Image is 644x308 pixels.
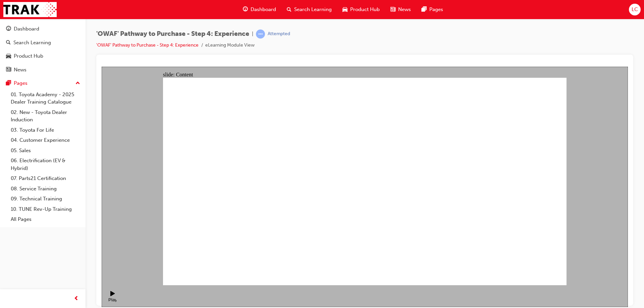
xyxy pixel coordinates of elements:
button: Pages [3,77,83,89]
a: news-iconNews [385,3,416,16]
div: Product Hub [14,52,43,60]
span: news-icon [390,5,395,14]
a: News [3,64,83,76]
div: News [14,66,26,74]
span: Search Learning [294,6,332,13]
div: playback controls [3,219,15,240]
a: Dashboard [3,23,83,35]
span: car-icon [342,5,347,14]
div: Play (Ctrl+Alt+P) [5,231,17,241]
a: 09. Technical Training [8,194,83,204]
span: pages-icon [6,80,11,86]
a: All Pages [8,214,83,225]
a: 06. Electrification (EV & Hybrid) [8,156,83,173]
span: Pages [429,6,443,13]
span: 'OWAF' Pathway to Purchase - Step 4: Experience [96,30,249,38]
li: eLearning Module View [205,42,255,49]
a: 05. Sales [8,145,83,156]
span: guage-icon [243,5,248,14]
div: Pages [14,79,28,87]
a: search-iconSearch Learning [281,3,337,16]
span: car-icon [6,53,11,59]
span: Product Hub [350,6,380,13]
a: 02. New - Toyota Dealer Induction [8,107,83,125]
button: Play (Ctrl+Alt+P) [3,224,15,235]
a: 01. Toyota Academy - 2025 Dealer Training Catalogue [8,89,83,107]
span: up-icon [75,79,80,88]
a: 03. Toyota For Life [8,125,83,135]
div: Search Learning [13,39,51,47]
span: News [398,6,411,13]
span: pages-icon [422,5,427,14]
button: DashboardSearch LearningProduct HubNews [3,21,83,77]
div: Dashboard [14,25,39,33]
span: news-icon [6,67,11,73]
a: guage-iconDashboard [237,3,281,16]
span: search-icon [6,40,11,46]
span: learningRecordVerb_ATTEMPT-icon [256,29,265,39]
a: pages-iconPages [416,3,448,16]
span: | [252,30,253,38]
a: 10. TUNE Rev-Up Training [8,204,83,214]
button: LC [629,4,641,15]
img: Trak [3,2,57,17]
a: car-iconProduct Hub [337,3,385,16]
a: 04. Customer Experience [8,135,83,145]
a: Product Hub [3,50,83,62]
a: Search Learning [3,37,83,49]
a: 'OWAF' Pathway to Purchase - Step 4: Experience [96,42,199,48]
div: Attempted [268,31,290,37]
span: search-icon [287,5,291,14]
span: LC [632,6,638,13]
a: 08. Service Training [8,184,83,194]
span: guage-icon [6,26,11,32]
a: 07. Parts21 Certification [8,173,83,184]
span: Dashboard [251,6,276,13]
span: prev-icon [74,295,79,303]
